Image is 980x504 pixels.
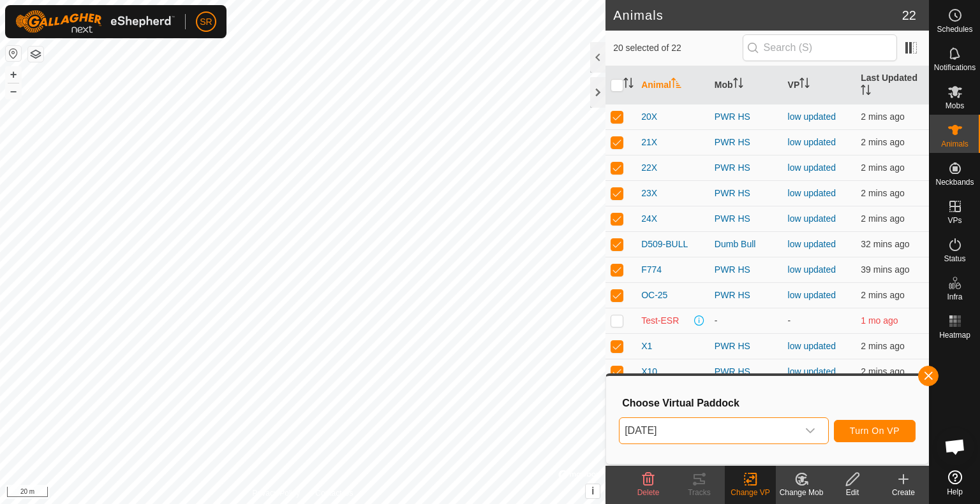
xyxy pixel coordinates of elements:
[641,365,657,378] span: X10
[934,64,976,71] span: Notifications
[856,66,929,104] th: Last Updated
[861,290,904,300] span: 23 Sept 2025, 10:34 pm
[622,397,916,409] h3: Choose Virtual Paddock
[861,87,871,97] p-sorticon: Activate to sort
[641,238,688,251] span: D509-BULL
[715,212,778,226] div: PWR HS
[15,10,175,33] img: Gallagher Logo
[788,264,836,275] a: low updated
[861,315,898,326] span: 12 Aug 2025, 6:04 am
[733,80,743,90] p-sorticon: Activate to sort
[788,162,836,173] a: low updated
[641,289,667,302] span: OC-25
[947,488,963,496] span: Help
[834,420,916,442] button: Turn On VP
[946,102,964,110] span: Mobs
[613,8,902,23] h2: Animals
[861,239,909,249] span: 23 Sept 2025, 10:05 pm
[788,239,836,249] a: low updated
[902,6,916,25] span: 22
[709,66,783,104] th: Mob
[715,314,778,328] div: -
[613,41,742,55] span: 20 selected of 22
[937,25,972,33] span: Schedules
[725,487,776,498] div: Change VP
[715,161,778,175] div: PWR HS
[6,46,21,61] button: Reset Map
[315,487,353,499] a: Contact Us
[253,487,301,499] a: Privacy Policy
[930,465,980,501] a: Help
[947,293,962,301] span: Infra
[947,217,961,224] span: VPs
[788,137,836,147] a: low updated
[788,366,836,377] a: low updated
[641,263,662,277] span: F774
[861,162,904,173] span: 23 Sept 2025, 10:35 pm
[636,66,709,104] th: Animal
[641,340,652,353] span: X1
[788,188,836,198] a: low updated
[783,66,856,104] th: VP
[715,136,778,149] div: PWR HS
[788,112,836,122] a: low updated
[641,136,657,149] span: 21X
[935,178,974,186] span: Neckbands
[641,110,657,124] span: 20X
[861,366,904,377] span: 23 Sept 2025, 10:35 pm
[788,290,836,300] a: low updated
[861,188,904,198] span: 23 Sept 2025, 10:34 pm
[861,264,909,275] span: 23 Sept 2025, 9:58 pm
[944,255,965,263] span: Status
[620,418,798,443] span: 9-23-25
[641,212,657,226] span: 24X
[715,187,778,200] div: PWR HS
[715,110,778,124] div: PWR HS
[200,15,212,29] span: SR
[850,426,900,436] span: Turn On VP
[671,80,681,90] p-sorticon: Activate to sort
[788,315,791,326] app-display-virtual-paddock-transition: -
[715,263,778,277] div: PWR HS
[715,289,778,302] div: PWR HS
[861,137,904,147] span: 23 Sept 2025, 10:35 pm
[715,365,778,378] div: PWR HS
[28,47,43,62] button: Map Layers
[641,187,657,200] span: 23X
[939,331,970,339] span: Heatmap
[861,112,904,122] span: 23 Sept 2025, 10:35 pm
[936,428,974,466] div: Open chat
[878,487,929,498] div: Create
[6,83,21,99] button: –
[586,484,600,498] button: i
[861,341,904,351] span: 23 Sept 2025, 10:35 pm
[715,238,778,251] div: Dumb Bull
[788,213,836,224] a: low updated
[788,341,836,351] a: low updated
[941,140,969,148] span: Animals
[6,67,21,82] button: +
[637,488,660,497] span: Delete
[623,80,634,90] p-sorticon: Activate to sort
[827,487,878,498] div: Edit
[641,161,657,175] span: 22X
[743,34,897,61] input: Search (S)
[641,314,679,328] span: Test-ESR
[798,418,823,443] div: dropdown trigger
[861,213,904,224] span: 23 Sept 2025, 10:34 pm
[715,340,778,353] div: PWR HS
[591,486,594,496] span: i
[799,80,810,90] p-sorticon: Activate to sort
[776,487,827,498] div: Change Mob
[674,487,725,498] div: Tracks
